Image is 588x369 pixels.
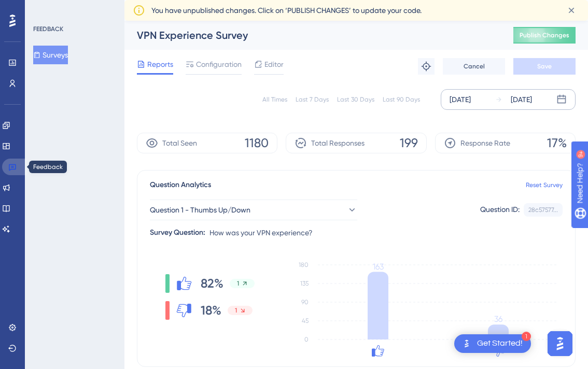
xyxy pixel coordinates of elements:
a: Reset Survey [526,181,563,189]
button: Question 1 - Thumbs Up/Down [150,200,357,220]
div: All Times [262,95,287,104]
tspan: 90 [301,299,309,306]
span: Question Analytics [150,179,211,191]
span: Total Seen [162,137,197,149]
button: Save [513,58,576,75]
div: Last 30 Days [337,95,374,104]
span: 1 [237,279,239,288]
span: Publish Changes [520,31,569,39]
div: Last 7 Days [296,95,329,104]
tspan: 163 [373,262,384,272]
div: Last 90 Days [383,95,420,104]
span: Question 1 - Thumbs Up/Down [150,204,250,216]
iframe: UserGuiding AI Assistant Launcher [544,328,576,359]
div: VPN Experience Survey [137,28,487,42]
span: Editor [264,58,284,70]
tspan: 36 [494,314,502,324]
div: Open Get Started! checklist, remaining modules: 1 [454,334,531,353]
tspan: 0 [304,336,309,343]
div: [DATE] [450,93,471,106]
div: Survey Question: [150,226,205,239]
div: [DATE] [511,93,532,106]
tspan: 45 [302,317,309,324]
span: Total Responses [311,137,365,149]
span: 18% [201,302,221,319]
button: Surveys [33,46,68,64]
span: Need Help? [24,3,65,15]
span: Cancel [464,62,485,70]
tspan: 180 [299,261,309,268]
span: 17% [547,135,567,151]
div: 1 [522,332,531,341]
img: launcher-image-alternative-text [460,337,473,350]
span: 82% [201,275,223,292]
tspan: 135 [300,280,309,287]
span: Response Rate [460,137,510,149]
span: 1180 [245,135,269,151]
span: You have unpublished changes. Click on ‘PUBLISH CHANGES’ to update your code. [151,4,422,17]
div: 28c57577... [528,206,558,214]
span: 199 [400,135,418,151]
span: 1 [235,306,237,315]
button: Publish Changes [513,27,576,44]
div: Get Started! [477,338,523,349]
span: Reports [147,58,173,70]
span: Save [537,62,552,70]
div: 9+ [71,5,77,13]
button: Cancel [443,58,505,75]
span: Configuration [196,58,242,70]
div: FEEDBACK [33,25,63,33]
div: Question ID: [480,203,520,217]
span: How was your VPN experience? [209,226,313,239]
